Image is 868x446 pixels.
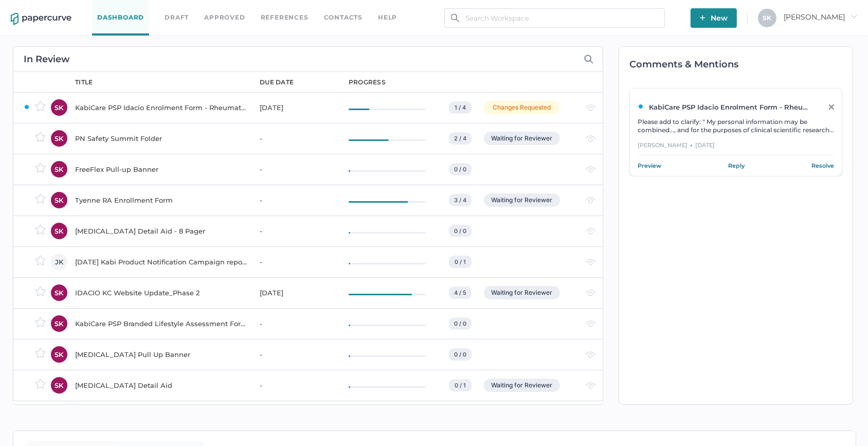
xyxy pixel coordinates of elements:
div: KabiCare PSP Idacio Enrolment Form - Rheumatology (All Indications) [638,103,815,111]
div: SK [51,346,67,363]
td: - [249,154,338,185]
img: star-inactive.70f2008a.svg [35,317,46,327]
img: star-inactive.70f2008a.svg [35,224,46,235]
div: 4 / 5 [449,287,472,299]
a: Contacts [324,12,363,23]
td: - [249,308,338,339]
div: Waiting for Reviewer [484,132,560,145]
div: Tyenne RA Enrollment Form [75,194,247,206]
div: 0 / 1 [449,379,472,391]
div: progress [349,78,386,87]
div: 0 / 0 [449,225,472,237]
a: Draft [165,12,189,23]
h2: In Review [24,55,70,64]
div: [PERSON_NAME] [DATE] [638,140,834,155]
a: Resolve [811,160,834,171]
div: [MEDICAL_DATA] Detail Aid [75,379,247,391]
div: 0 / 0 [449,348,472,361]
div: SK [51,99,67,116]
img: search-icon-expand.c6106642.svg [584,55,593,64]
div: 3 / 4 [449,194,472,206]
a: Preview [638,160,661,171]
td: - [249,401,338,432]
i: arrow_right [850,13,857,20]
td: - [249,185,338,216]
div: SK [51,192,67,208]
div: [MEDICAL_DATA] Detail Aid - 8 Pager [75,225,247,237]
td: - [249,246,338,277]
td: - [249,216,338,246]
div: SK [51,377,67,394]
img: star-inactive.70f2008a.svg [35,193,46,204]
div: SK [51,223,67,239]
div: IDACIO KC Website Update_Phase 2 [75,287,247,299]
span: [PERSON_NAME] [784,12,857,22]
div: SK [51,284,67,301]
div: due date [260,78,294,87]
div: ● [690,140,693,150]
div: Waiting for Reviewer [484,286,560,299]
div: FreeFlex Pull-up Banner [75,163,247,175]
button: New [691,8,737,28]
img: eye-light-gray.b6d092a5.svg [585,166,596,173]
img: star-inactive.70f2008a.svg [35,132,46,142]
div: KabiCare PSP Idacio Enrolment Form - Rheumatology (All Indications) [75,101,247,114]
div: 0 / 0 [449,163,472,175]
div: KabiCare PSP Branded Lifestyle Assessment Forms - DLQI [75,317,247,330]
img: eye-light-gray.b6d092a5.svg [585,104,596,111]
img: papercurve-logo-colour.7244d18c.svg [11,13,71,25]
div: Waiting for Reviewer [484,193,560,207]
img: star-inactive.70f2008a.svg [35,286,46,296]
a: References [261,12,309,23]
td: - [249,339,338,370]
div: 0 / 1 [449,256,472,268]
img: star-inactive.70f2008a.svg [35,348,46,358]
div: SK [51,130,67,147]
img: ZaPP2z7XVwAAAABJRU5ErkJggg== [638,103,644,110]
img: ZaPP2z7XVwAAAABJRU5ErkJggg== [24,104,30,110]
span: S K [763,14,772,22]
img: eye-light-gray.b6d092a5.svg [585,382,596,389]
div: JK [51,254,67,270]
img: eye-light-gray.b6d092a5.svg [585,259,596,265]
img: eye-light-gray.b6d092a5.svg [585,320,596,327]
img: eye-light-gray.b6d092a5.svg [585,290,596,296]
a: Reply [728,160,745,171]
div: 2 / 4 [449,132,472,145]
a: Approved [204,12,245,23]
div: title [75,78,93,87]
div: [DATE] Kabi Product Notification Campaign report [75,256,247,268]
div: 1 / 4 [449,101,472,114]
td: - [249,123,338,154]
div: [DATE] [260,101,336,114]
div: Changes Requested [484,101,560,114]
span: Please add to clarify: " My personal information may be combined..., and for the purposes of clin... [638,118,834,142]
img: eye-light-gray.b6d092a5.svg [585,228,596,235]
h2: Comments & Mentions [629,60,853,69]
img: star-inactive.70f2008a.svg [35,379,46,389]
div: SK [51,161,67,177]
img: star-inactive.70f2008a.svg [35,255,46,265]
div: SK [51,315,67,332]
img: search.bf03fe8b.svg [451,14,459,22]
img: plus-white.e19ec114.svg [700,15,706,21]
div: [DATE] [260,287,336,299]
div: PN Safety Summit Folder [75,132,247,145]
div: Waiting for Reviewer [484,379,560,392]
div: help [378,12,397,23]
td: - [249,370,338,401]
img: eye-light-gray.b6d092a5.svg [585,135,596,142]
img: eye-light-gray.b6d092a5.svg [585,197,596,204]
img: close-grey.86d01b58.svg [829,104,834,110]
img: star-inactive.70f2008a.svg [35,163,46,173]
img: eye-light-gray.b6d092a5.svg [585,351,596,358]
input: Search Workspace [444,8,665,28]
img: star-inactive.70f2008a.svg [35,101,46,111]
span: New [700,8,728,28]
div: [MEDICAL_DATA] Pull Up Banner [75,348,247,361]
div: 0 / 0 [449,317,472,330]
